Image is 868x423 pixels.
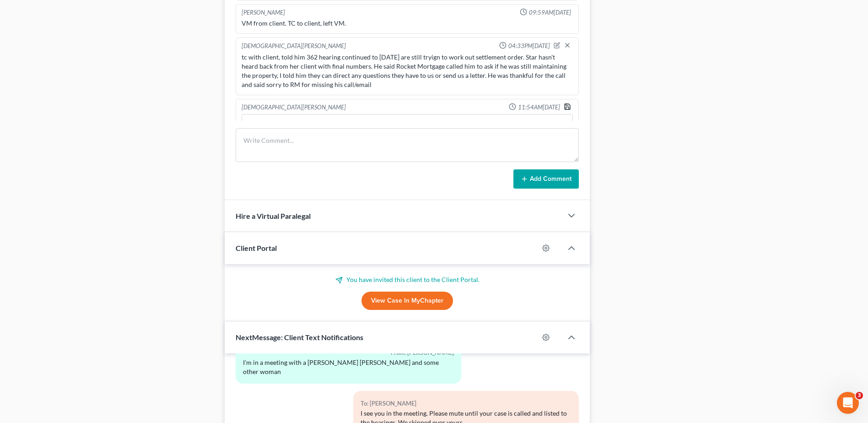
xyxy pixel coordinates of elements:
[236,211,311,220] span: Hire a Virtual Paralegal
[242,42,346,51] div: [DEMOGRAPHIC_DATA][PERSON_NAME]
[361,292,453,310] a: View Case in MyChapter
[837,392,859,414] iframe: Intercom live chat
[242,8,285,17] div: [PERSON_NAME]
[236,333,363,342] span: NextMessage: Client Text Notifications
[236,275,579,284] p: You have invited this client to the Client Portal.
[513,169,579,189] button: Add Comment
[856,392,863,399] span: 3
[236,244,277,252] span: Client Portal
[243,358,454,376] div: I'm in a meeting with a [PERSON_NAME] [PERSON_NAME] and some other woman
[242,103,346,112] div: [DEMOGRAPHIC_DATA][PERSON_NAME]
[242,53,573,89] div: tc with client, told him 362 hearing continued to [DATE] are still tryign to work out settlement ...
[361,398,571,409] div: To: [PERSON_NAME]
[529,8,571,17] span: 09:59AM[DATE]
[508,42,550,50] span: 04:33PM[DATE]
[242,19,573,28] div: VM from client. TC to client, left VM.
[518,103,560,112] span: 11:54AM[DATE]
